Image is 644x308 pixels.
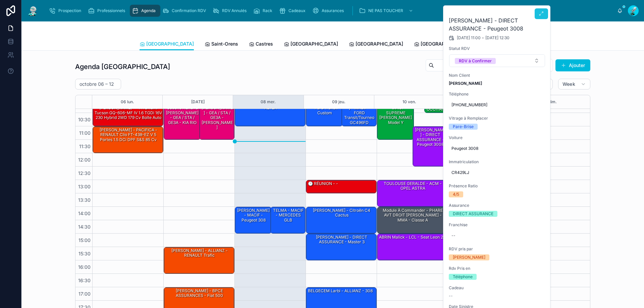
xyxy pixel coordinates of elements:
[342,100,377,126] div: [PERSON_NAME] - MACIF - FORD Transit/Tourneo GC496FD Transit Custom I 270 L1H1 2.0 TDCi 16V DPF F...
[449,135,545,140] span: Voiture
[451,146,543,151] span: Peugeot 3008
[205,38,238,51] a: Saint-Orens
[453,274,473,280] div: Téléphone
[77,251,92,256] span: 15:30
[27,5,39,16] img: App logo
[449,46,545,51] span: Statut RDV
[451,102,543,108] span: [PHONE_NUMBER]
[449,203,545,208] span: Assurance
[249,38,273,51] a: Castres
[377,207,447,233] div: Module à commander - PHARE AVT DROIT [PERSON_NAME] - MMA - classe A
[449,73,545,78] span: Nom Client
[357,5,417,17] a: NE PAS TOUCHER
[76,210,92,216] span: 14:00
[211,41,238,47] span: Saint-Orens
[562,81,575,87] span: Week
[58,8,81,13] span: Prospection
[93,127,163,153] div: [PERSON_NAME] - PACIFICA - RENAULT Clio FT-438-EZ V 5 Portes 1.5 dCi DPF S&S 85 cv
[332,95,345,109] div: 09 jeu.
[555,59,590,71] button: Ajouter
[256,41,273,47] span: Castres
[413,127,448,166] div: [PERSON_NAME] - DIRECT ASSURANCE - Peugeot 3008
[368,8,403,13] span: NE PAS TOUCHER
[451,233,455,238] div: --
[165,100,200,126] div: Custode AR Gauche HERETE [PERSON_NAME] - GEA / STA / GE3A - KIA RIO
[235,100,305,126] div: EL [PERSON_NAME] - EUROFIL - ALTEA
[378,100,413,126] div: [PERSON_NAME] - S.A.S. SUPREME [PERSON_NAME] Model Y
[485,35,509,41] span: [DATE] 12:30
[310,5,348,17] a: Assurances
[76,170,92,176] span: 12:30
[288,8,306,13] span: Cadeaux
[201,100,234,130] div: HERETE [PERSON_NAME] - GEA / STA / GE3A - [PERSON_NAME]
[451,170,543,175] span: CR429LJ
[235,207,271,233] div: [PERSON_NAME] - MACIF - Peugeot 308
[378,207,447,223] div: Module à commander - PHARE AVT DROIT [PERSON_NAME] - MMA - classe A
[86,5,130,17] a: Professionnels
[164,100,200,139] div: Custode AR Gauche HERETE [PERSON_NAME] - GEA / STA / GE3A - KIA RIO
[307,234,376,245] div: [PERSON_NAME] - DIRECT ASSURANCE - master 3
[77,143,92,149] span: 11:30
[97,8,125,13] span: Professionnels
[307,181,339,187] div: 🕒 RÉUNION - -
[94,100,163,121] div: SAV de Perpignan - [PERSON_NAME] - - HYUNDAI Tucson GQ-606-MF IV 1.6 TGDi 16V 230 Hybrid 2WD 179 ...
[402,95,416,109] button: 10 ven.
[272,207,305,223] div: TELMA - MACIF - MERCEDES GLB
[378,234,444,240] div: ABRIN Malick - LCL - Seat leon 2
[76,224,92,230] span: 14:30
[77,291,92,297] span: 17:00
[343,100,376,150] div: [PERSON_NAME] - MACIF - FORD Transit/Tourneo GC496FD Transit Custom I 270 L1H1 2.0 TDCi 16V DPF F...
[414,38,468,51] a: [GEOGRAPHIC_DATA]
[284,38,338,51] a: [GEOGRAPHIC_DATA]
[76,184,92,189] span: 13:00
[306,180,376,193] div: 🕒 RÉUNION - -
[121,95,134,109] div: 06 lun.
[449,285,545,291] span: Cadeau
[306,207,376,233] div: [PERSON_NAME] - Citroën C4 cactus
[251,5,277,17] a: Rack
[449,81,482,86] strong: [PERSON_NAME]
[449,246,545,252] span: RDV pris par
[306,100,342,126] div: [PERSON_NAME] - ford transit custom
[79,81,114,87] h2: octobre 06 – 12
[453,254,485,260] div: [PERSON_NAME]
[200,100,234,139] div: HERETE [PERSON_NAME] - GEA / STA / GE3A - [PERSON_NAME]
[146,41,194,47] span: [GEOGRAPHIC_DATA]
[191,95,205,109] button: [DATE]
[449,222,545,228] span: Franchise
[457,35,481,41] span: [DATE] 11:00
[47,5,86,17] a: Prospection
[211,5,251,17] a: RDV Annulés
[164,247,234,273] div: [PERSON_NAME] - ALLIANZ - RENAULT Trafic
[449,266,545,271] span: Rdv Pris en
[453,191,459,197] div: 4/5
[277,5,310,17] a: Cadeaux
[76,278,92,283] span: 16:30
[482,35,484,41] span: -
[76,103,92,109] span: 10:00
[263,8,272,13] span: Rack
[141,8,156,13] span: Agenda
[306,234,376,260] div: [PERSON_NAME] - DIRECT ASSURANCE - master 3
[378,181,447,192] div: TOULOUSE GERALDE - ACM - OPEL ASTRA
[307,288,373,294] div: BELGECEM Larbi - ALLIANZ - 308
[172,8,206,13] span: Confirmation RDV
[75,62,170,71] h1: Agenda [GEOGRAPHIC_DATA]
[261,95,276,109] button: 08 mer.
[93,100,163,126] div: SAV de Perpignan - [PERSON_NAME] - - HYUNDAI Tucson GQ-606-MF IV 1.6 TGDi 16V 230 Hybrid 2WD 179 ...
[271,207,306,233] div: TELMA - MACIF - MERCEDES GLB
[377,234,447,260] div: ABRIN Malick - LCL - Seat leon 2
[449,54,545,67] button: Select Button
[222,8,247,13] span: RDV Annulés
[414,127,447,148] div: [PERSON_NAME] - DIRECT ASSURANCE - Peugeot 3008
[449,183,545,189] span: Présence Ratio
[453,211,493,217] div: DIRECT ASSURANCE
[130,5,160,17] a: Agenda
[449,159,545,165] span: Immatriculation
[76,157,92,163] span: 12:00
[558,79,590,89] button: Week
